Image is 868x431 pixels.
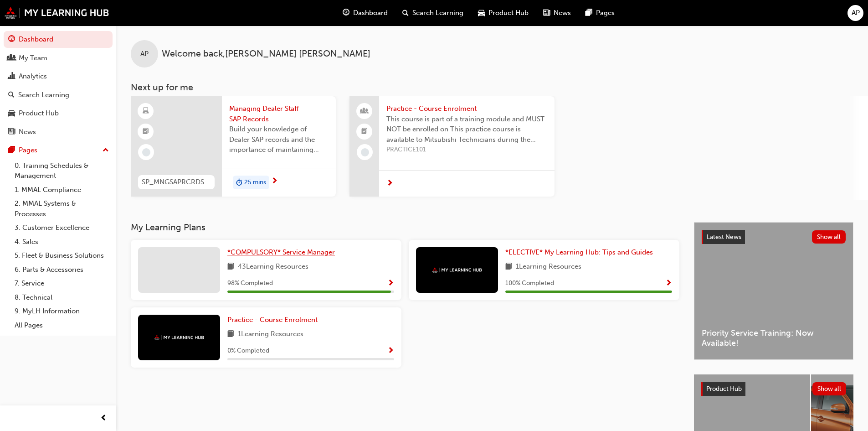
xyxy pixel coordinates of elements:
[131,222,679,233] h3: My Learning Plans
[349,96,555,197] a: Practice - Course EnrolmentThis course is part of a training module and MUST NOT be enrolled on T...
[386,114,547,145] span: This course is part of a training module and MUST NOT be enrolled on This practice course is avai...
[478,7,485,19] span: car-icon
[8,91,15,99] span: search-icon
[227,247,339,258] a: *COMPULSORY* Service Manager
[4,50,113,67] a: My Team
[227,315,321,325] a: Practice - Course Enrolment
[19,71,47,82] div: Analytics
[229,124,329,155] span: Build your knowledge of Dealer SAP records and the importance of maintaining your staff records i...
[8,109,15,118] span: car-icon
[852,8,860,18] span: AP
[236,177,242,188] span: duration-icon
[387,345,394,357] button: Show Progress
[229,104,329,124] span: Managing Dealer Staff SAP Records
[11,159,113,183] a: 0. Training Schedules & Management
[11,318,113,332] a: All Pages
[536,4,578,22] a: news-iconNews
[847,5,863,21] button: AP
[154,335,204,341] img: mmal
[554,8,571,18] span: News
[227,278,273,289] span: 98 % Completed
[578,4,622,22] a: pages-iconPages
[271,177,278,186] span: next-icon
[471,4,536,22] a: car-iconProduct Hub
[227,316,318,324] span: Practice - Course Enrolment
[707,233,741,241] span: Latest News
[142,148,150,156] span: learningRecordVerb_NONE-icon
[701,382,846,396] a: Product HubShow all
[586,7,592,19] span: pages-icon
[19,127,36,137] div: News
[412,8,463,18] span: Search Learning
[706,385,742,393] span: Product Hub
[432,267,482,273] img: mmal
[238,261,308,273] span: 43 Learning Resources
[353,8,388,18] span: Dashboard
[386,180,393,188] span: next-icon
[361,126,368,138] span: booktick-icon
[596,8,615,18] span: Pages
[11,221,113,235] a: 3. Customer Excellence
[19,108,59,119] div: Product Hub
[386,145,547,155] span: PRACTICE101
[140,49,149,59] span: AP
[361,148,369,156] span: learningRecordVerb_NONE-icon
[227,261,234,273] span: book-icon
[543,7,550,19] span: news-icon
[505,247,657,258] a: *ELECTIVE* My Learning Hub: Tips and Guides
[4,68,113,85] a: Analytics
[4,124,113,140] a: News
[8,36,15,44] span: guage-icon
[386,104,547,114] span: Practice - Course Enrolment
[395,4,471,22] a: search-iconSearch Learning
[4,29,113,142] button: DashboardMy TeamAnalyticsSearch LearningProduct HubNews
[4,105,113,122] a: Product Hub
[11,183,113,197] a: 1. MMAL Compliance
[702,328,846,348] span: Priority Service Training: Now Available!
[11,304,113,318] a: 9. MyLH Information
[665,280,672,288] span: Show Progress
[162,49,370,59] span: Welcome back , [PERSON_NAME] [PERSON_NAME]
[131,96,336,197] a: SP_MNGSAPRCRDS_M1Managing Dealer Staff SAP RecordsBuild your knowledge of Dealer SAP records and ...
[4,31,113,48] a: Dashboard
[694,222,853,360] a: Latest NewsShow allPriority Service Training: Now Available!
[4,87,113,104] a: Search Learning
[8,146,15,155] span: pages-icon
[4,142,113,159] button: Pages
[8,54,15,62] span: people-icon
[387,278,394,289] button: Show Progress
[19,145,37,156] div: Pages
[11,276,113,291] a: 7. Service
[11,249,113,263] a: 5. Fleet & Business Solutions
[143,126,149,138] span: booktick-icon
[8,73,15,81] span: chart-icon
[11,263,113,277] a: 6. Parts & Accessories
[238,329,303,340] span: 1 Learning Resources
[5,7,109,19] img: mmal
[11,197,113,221] a: 2. MMAL Systems & Processes
[244,177,266,188] span: 25 mins
[812,230,846,244] button: Show all
[11,235,113,249] a: 4. Sales
[11,291,113,305] a: 8. Technical
[8,128,15,136] span: news-icon
[402,7,409,19] span: search-icon
[516,261,581,273] span: 1 Learning Resources
[387,347,394,355] span: Show Progress
[116,82,868,93] h3: Next up for me
[18,90,69,100] div: Search Learning
[505,261,512,273] span: book-icon
[505,248,653,256] span: *ELECTIVE* My Learning Hub: Tips and Guides
[505,278,554,289] span: 100 % Completed
[343,7,349,19] span: guage-icon
[142,177,211,187] span: SP_MNGSAPRCRDS_M1
[100,413,107,424] span: prev-icon
[227,248,335,256] span: *COMPULSORY* Service Manager
[227,329,234,340] span: book-icon
[103,145,109,156] span: up-icon
[702,230,846,244] a: Latest NewsShow all
[143,105,149,117] span: learningResourceType_ELEARNING-icon
[488,8,529,18] span: Product Hub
